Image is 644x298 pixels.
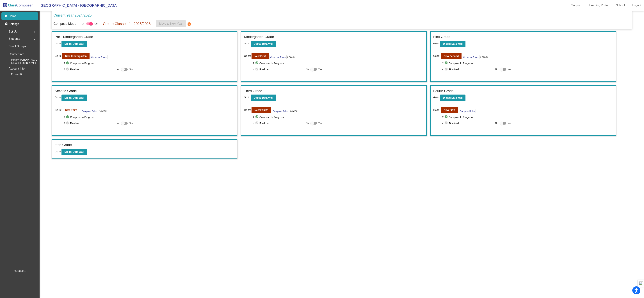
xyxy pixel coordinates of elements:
[244,108,251,112] span: Go to:
[64,121,115,125] span: 4. Finalized
[117,122,119,125] span: No
[290,109,298,113] i: 3 rule(s)
[103,21,151,26] p: Create Classes for 2025/2026
[66,61,70,65] mat-icon: check_circle
[253,67,304,72] span: 4. Finalized
[55,150,61,153] span: Go to:
[318,67,322,72] span: Yes
[159,22,183,25] span: Move to Next Year
[9,29,17,34] span: Set Up
[99,109,107,113] i: 2 rule(s)
[443,42,463,45] b: Digital Data Wall
[255,67,259,72] mat-icon: check_circle
[252,53,269,59] button: New First
[433,42,440,45] span: Go to:
[443,96,463,99] b: Digital Data Wall
[444,121,449,125] mat-icon: check_circle
[9,66,25,71] p: Account Info
[255,121,259,125] mat-icon: check_circle
[244,34,274,40] label: Kindergarten Grade
[32,37,36,41] mat-icon: arrow_right
[55,96,61,99] span: Go to:
[433,34,450,40] label: First Grade
[4,14,9,18] mat-icon: home
[64,96,84,99] b: Digital Data Wall
[55,108,61,112] span: Go to:
[442,115,613,119] span: 2. Compose In Progress
[441,53,462,59] button: New Second
[55,88,77,94] label: Second Grade
[9,36,20,41] span: Students
[244,42,251,45] span: Go to:
[252,107,271,113] button: New Fourth
[4,22,9,26] mat-icon: settings
[55,42,61,45] span: Go to:
[129,121,133,125] span: Yes
[508,121,511,125] span: Yes
[9,14,16,18] p: Home
[81,109,98,113] button: Compose Rules
[55,142,72,148] label: Fifth Grade
[62,53,90,59] button: New Kindergarten
[156,20,186,27] button: Move to Next Year
[613,3,628,8] a: School
[251,95,276,101] button: Digital Data Wall
[442,67,494,72] span: 4. Finalized
[64,61,234,65] span: 2. Compose In Progress
[244,54,251,58] span: Go to:
[459,109,476,113] button: Compose Rules
[444,67,449,72] mat-icon: check_circle
[287,55,295,59] i: 2 rule(s)
[9,22,19,26] p: Settings
[62,107,80,113] button: New Third
[480,55,488,59] i: 2 rule(s)
[64,67,115,72] span: 4. Finalized
[65,55,87,58] b: New Kindergarten
[55,54,61,58] span: Go to:
[36,3,118,8] span: [GEOGRAPHIC_DATA] - [GEOGRAPHIC_DATA]
[568,3,584,8] a: Support
[244,88,262,94] label: Third Grade
[255,115,259,119] mat-icon: check_circle
[90,55,107,59] button: Compose Rules
[440,95,465,101] button: Digital Data Wall
[32,30,36,34] mat-icon: arrow_right
[444,115,449,119] mat-icon: check_circle
[64,115,234,119] span: 2. Compose In Progress
[82,22,85,25] span: Off
[55,34,93,40] label: Pre - Kindergarten Grade
[5,61,36,65] span: Billing: [PERSON_NAME]
[9,52,24,57] p: Contact Info
[442,61,613,65] span: 2. Compose In Progress
[586,3,611,8] a: Learning Portal
[254,109,268,111] b: New Fourth
[64,42,84,45] b: Digital Data Wall
[253,61,424,65] span: 2. Compose In Progress
[508,67,511,72] span: Yes
[255,61,259,65] mat-icon: check_circle
[444,55,459,58] b: New Second
[65,109,77,111] b: New Third
[442,121,494,125] span: 4. Finalized
[433,96,440,99] span: Go to:
[433,88,454,94] label: Fourth Grade
[53,21,76,26] p: Compose Mode
[433,108,440,112] span: Go to:
[187,22,191,26] mat-icon: help
[95,22,97,25] span: On
[306,68,309,71] span: No
[254,96,273,99] b: Digital Data Wall
[444,109,455,111] b: New Fifth
[53,13,92,18] p: Current Year 2024/2025
[64,150,84,153] b: Digital Data Wall
[66,115,70,119] mat-icon: check_circle
[495,68,498,71] span: No
[66,67,70,72] mat-icon: check_circle
[254,42,273,45] b: Digital Data Wall
[66,121,70,125] mat-icon: check_circle
[433,54,440,58] span: Go to:
[9,44,26,49] p: Small Groups
[61,149,87,155] button: Digital Data Wall
[253,121,304,125] span: 4. Finalized
[444,61,449,65] mat-icon: check_circle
